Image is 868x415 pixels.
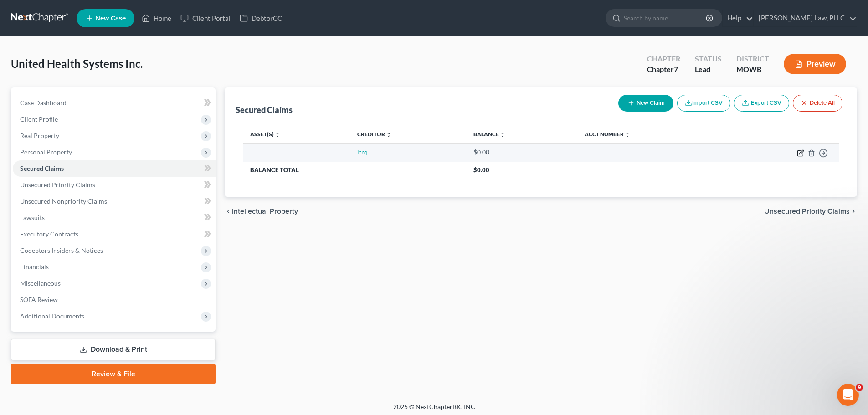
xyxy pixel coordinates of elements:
span: 7 [674,65,678,73]
th: Balance Total [243,162,466,178]
button: chevron_left Intellectual Property [225,208,298,215]
button: Preview [784,54,846,74]
a: Acct Number unfold_more [585,131,630,138]
span: Unsecured Nonpriority Claims [20,197,107,205]
span: Miscellaneous [20,279,61,287]
span: Personal Property [20,148,72,156]
i: chevron_left [225,208,232,215]
i: unfold_more [275,132,280,138]
span: Real Property [20,132,59,139]
button: New Claim [618,95,673,112]
a: [PERSON_NAME] Law, PLLC [754,10,857,26]
span: Case Dashboard [20,99,67,107]
span: Financials [20,263,49,271]
span: Intellectual Property [232,208,298,215]
span: Client Profile [20,115,58,123]
span: Unsecured Priority Claims [20,181,95,189]
a: SOFA Review [13,292,216,308]
a: Help [723,10,753,26]
a: Case Dashboard [13,95,216,111]
div: MOWB [736,64,769,75]
button: Delete All [793,95,842,112]
i: unfold_more [500,132,505,138]
a: Client Portal [176,10,235,26]
button: Unsecured Priority Claims chevron_right [764,208,857,215]
div: Chapter [647,54,680,64]
span: Executory Contracts [20,230,78,238]
span: Additional Documents [20,312,84,320]
span: 9 [856,384,863,391]
i: chevron_right [850,208,857,215]
a: Download & Print [11,339,216,360]
div: District [736,54,769,64]
a: Asset(s) unfold_more [250,131,280,138]
div: $0.00 [473,148,570,157]
a: Review & File [11,364,216,384]
a: Creditor unfold_more [357,131,391,138]
span: Lawsuits [20,214,45,221]
a: Executory Contracts [13,226,216,242]
i: unfold_more [625,132,630,138]
a: Unsecured Priority Claims [13,177,216,193]
a: Lawsuits [13,210,216,226]
span: Codebtors Insiders & Notices [20,246,103,254]
span: SOFA Review [20,296,58,303]
span: United Health Systems Inc. [11,57,143,70]
a: Secured Claims [13,160,216,177]
a: Unsecured Nonpriority Claims [13,193,216,210]
div: Status [695,54,722,64]
input: Search by name... [624,10,707,26]
div: Lead [695,64,722,75]
iframe: Intercom live chat [837,384,859,406]
span: Secured Claims [20,164,64,172]
span: $0.00 [473,166,489,174]
a: Home [137,10,176,26]
div: Secured Claims [236,104,293,115]
a: itrq [357,148,368,156]
span: Unsecured Priority Claims [764,208,850,215]
a: Balance unfold_more [473,131,505,138]
a: Export CSV [734,95,789,112]
i: unfold_more [386,132,391,138]
button: Import CSV [677,95,730,112]
a: DebtorCC [235,10,287,26]
div: Chapter [647,64,680,75]
span: New Case [95,15,126,22]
